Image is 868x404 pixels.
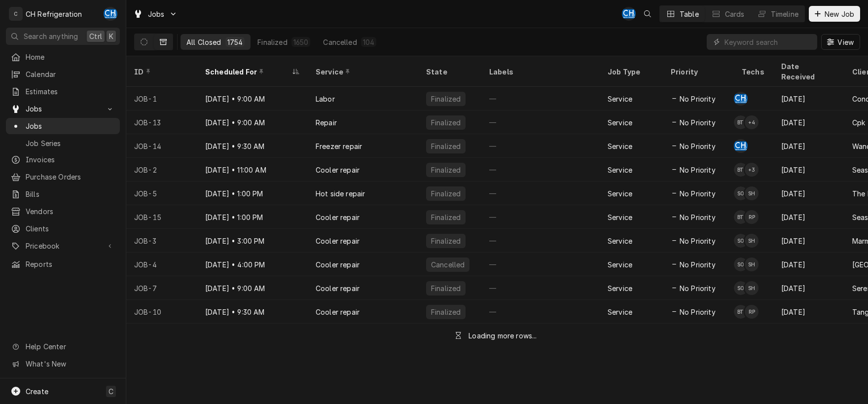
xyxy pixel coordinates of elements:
[26,359,114,369] span: What's New
[622,7,636,21] div: CH
[745,210,759,224] div: Ruben Perez's Avatar
[734,210,748,224] div: BT
[608,236,632,246] div: Service
[430,259,466,270] div: Cancelled
[126,158,197,182] div: JOB-2
[734,281,748,295] div: Steve Olson's Avatar
[734,305,748,319] div: Billy Thompson's Avatar
[197,229,308,253] div: [DATE] • 3:00 PM
[430,283,462,294] div: Finalized
[481,110,600,134] div: —
[26,259,115,269] span: Reports
[26,69,115,79] span: Calendar
[108,386,113,397] span: C
[148,9,165,19] span: Jobs
[197,158,308,182] div: [DATE] • 11:00 AM
[126,87,197,110] div: JOB-1
[430,307,462,317] div: Finalized
[316,236,360,246] div: Cooler repair
[257,37,287,47] div: Finalized
[26,241,100,251] span: Pricebook
[430,165,462,175] div: Finalized
[430,117,462,128] div: Finalized
[734,186,748,200] div: SO
[773,134,844,158] div: [DATE]
[126,253,197,276] div: JOB-4
[823,9,856,19] span: New Job
[6,151,120,168] a: Invoices
[6,238,120,254] a: Go to Pricebook
[126,205,197,229] div: JOB-15
[26,121,115,131] span: Jobs
[26,154,115,165] span: Invoices
[773,229,844,253] div: [DATE]
[745,186,759,200] div: SH
[430,188,462,199] div: Finalized
[734,115,748,129] div: Billy Thompson's Avatar
[6,118,120,134] a: Jobs
[725,9,745,19] div: Cards
[6,186,120,202] a: Bills
[6,101,120,117] a: Go to Jobs
[481,205,600,229] div: —
[734,139,748,153] div: Chris Hiraga's Avatar
[852,117,865,128] div: Cpk
[622,7,636,21] div: Chris Hiraga's Avatar
[734,92,748,106] div: CH
[430,141,462,151] div: Finalized
[742,67,765,77] div: Techs
[26,86,115,97] span: Estimates
[104,7,117,21] div: CH
[481,134,600,158] div: —
[671,67,724,77] div: Priority
[680,188,716,199] span: No Priority
[734,139,748,153] div: CH
[734,163,748,177] div: Billy Thompson's Avatar
[608,141,632,151] div: Service
[745,257,759,271] div: Steven Hiraga's Avatar
[734,257,748,271] div: Steve Olson's Avatar
[608,165,632,175] div: Service
[197,182,308,205] div: [DATE] • 1:00 PM
[481,229,600,253] div: —
[26,9,82,19] div: CH Refrigeration
[481,158,600,182] div: —
[197,110,308,134] div: [DATE] • 9:00 AM
[26,104,100,114] span: Jobs
[734,163,748,177] div: BT
[745,115,759,129] div: + 4
[773,205,844,229] div: [DATE]
[745,257,759,271] div: SH
[430,236,462,246] div: Finalized
[104,7,117,21] div: Chris Hiraga's Avatar
[316,117,337,128] div: Repair
[197,205,308,229] div: [DATE] • 1:00 PM
[680,117,716,128] span: No Priority
[773,300,844,324] div: [DATE]
[773,87,844,110] div: [DATE]
[745,234,759,248] div: Steven Hiraga's Avatar
[316,212,360,222] div: Cooler repair
[126,182,197,205] div: JOB-5
[205,67,290,77] div: Scheduled For
[745,163,759,177] div: + 3
[316,67,408,77] div: Service
[640,6,655,22] button: Open search
[608,117,632,128] div: Service
[809,6,860,22] button: New Job
[6,256,120,272] a: Reports
[109,31,113,41] span: K
[6,203,120,220] a: Vendors
[680,9,699,19] div: Table
[6,135,120,151] a: Job Series
[608,212,632,222] div: Service
[489,67,592,77] div: Labels
[481,276,600,300] div: —
[316,283,360,294] div: Cooler repair
[6,83,120,100] a: Estimates
[6,66,120,82] a: Calendar
[680,165,716,175] span: No Priority
[26,138,115,148] span: Job Series
[126,229,197,253] div: JOB-3
[316,141,362,151] div: Freezer repair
